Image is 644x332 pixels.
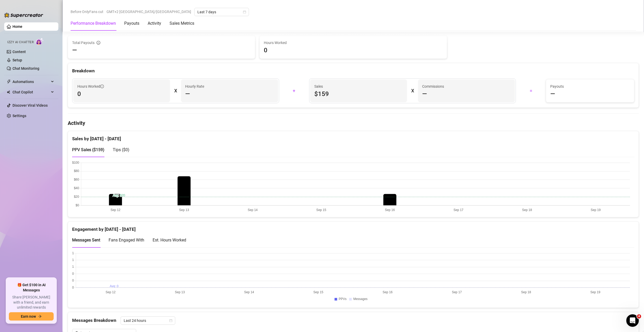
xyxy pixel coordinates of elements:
[72,46,77,54] span: —
[264,46,442,54] span: 0
[422,84,444,89] article: Commissions
[314,90,403,98] span: $159
[12,114,26,118] a: Settings
[12,103,48,107] a: Discover Viral Videos
[21,314,36,318] span: Earn now
[107,8,191,16] span: GMT+2 [GEOGRAPHIC_DATA]/[GEOGRAPHIC_DATA]
[197,8,246,16] span: Last 7 days
[12,50,26,54] a: Content
[97,41,100,44] span: info-circle
[72,67,634,74] div: Breakdown
[12,78,49,86] span: Automations
[124,317,172,324] span: Last 24 hours
[77,90,166,98] span: 0
[100,85,104,88] span: info-circle
[282,87,306,95] div: +
[7,80,11,84] span: thunderbolt
[550,84,630,89] span: Payouts
[9,312,54,321] button: Earn nowarrow-right
[422,90,427,98] span: —
[7,40,34,45] span: Izzy AI Chatter
[36,38,44,45] img: AI Chatter
[12,66,39,71] a: Chat Monitoring
[185,90,190,98] span: —
[264,40,442,46] span: Hours Worked
[519,87,543,95] div: =
[113,147,129,152] span: Tips ( $0 )
[77,84,104,89] span: Hours Worked
[174,87,177,95] div: X
[72,131,634,142] div: Sales by [DATE] - [DATE]
[12,58,22,62] a: Setup
[109,238,144,242] span: Fans Engaged With
[9,295,54,310] span: Share [PERSON_NAME] with a friend, and earn unlimited rewards
[12,24,22,29] a: Home
[243,10,246,14] span: calendar
[72,222,634,233] div: Engagement by [DATE] - [DATE]
[153,237,186,243] div: Est. Hours Worked
[185,84,204,89] article: Hourly Rate
[72,316,634,325] div: Messages Breakdown
[148,20,161,27] div: Activity
[71,8,103,16] span: Before OnlyFans cut
[72,40,95,46] span: Total Payouts
[9,283,54,293] span: 🎁 Get $100 in AI Messages
[626,314,639,327] iframe: Intercom live chat
[550,90,555,98] span: —
[71,20,116,27] div: Performance Breakdown
[170,20,194,27] div: Sales Metrics
[68,119,639,127] h4: Activity
[72,147,104,152] span: PPV Sales ( $159 )
[4,12,43,18] img: logo-BBDzfeDw.svg
[169,319,172,322] span: calendar
[72,238,100,242] span: Messages Sent
[314,84,403,89] span: Sales
[7,90,10,94] img: Chat Copilot
[12,88,49,96] span: Chat Copilot
[411,87,414,95] div: X
[38,315,42,318] span: arrow-right
[637,314,641,318] span: 4
[124,20,139,27] div: Payouts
